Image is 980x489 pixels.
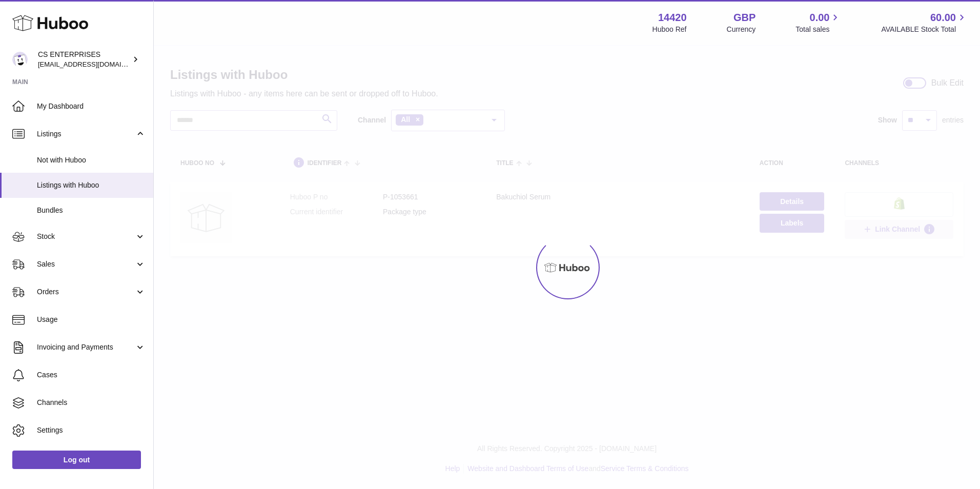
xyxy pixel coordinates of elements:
[37,315,146,324] span: Usage
[652,25,687,34] div: Huboo Ref
[658,11,687,25] strong: 14420
[37,425,146,435] span: Settings
[881,11,968,34] a: 60.00 AVAILABLE Stock Total
[733,11,756,25] strong: GBP
[37,206,146,215] span: Bundles
[37,370,146,380] span: Cases
[12,451,141,469] a: Log out
[795,11,841,34] a: 0.00 Total sales
[37,180,146,190] span: Listings with Huboo
[37,259,135,269] span: Sales
[881,25,968,34] span: AVAILABLE Stock Total
[930,11,956,25] span: 60.00
[810,11,830,25] span: 0.00
[37,287,135,297] span: Orders
[37,342,135,352] span: Invoicing and Payments
[37,101,146,111] span: My Dashboard
[37,398,146,407] span: Channels
[12,52,28,67] img: internalAdmin-14420@internal.huboo.com
[38,50,130,69] div: CS ENTERPRISES
[37,232,135,241] span: Stock
[727,25,756,34] div: Currency
[795,25,841,34] span: Total sales
[38,60,151,68] span: [EMAIL_ADDRESS][DOMAIN_NAME]
[37,155,146,165] span: Not with Huboo
[37,129,135,139] span: Listings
